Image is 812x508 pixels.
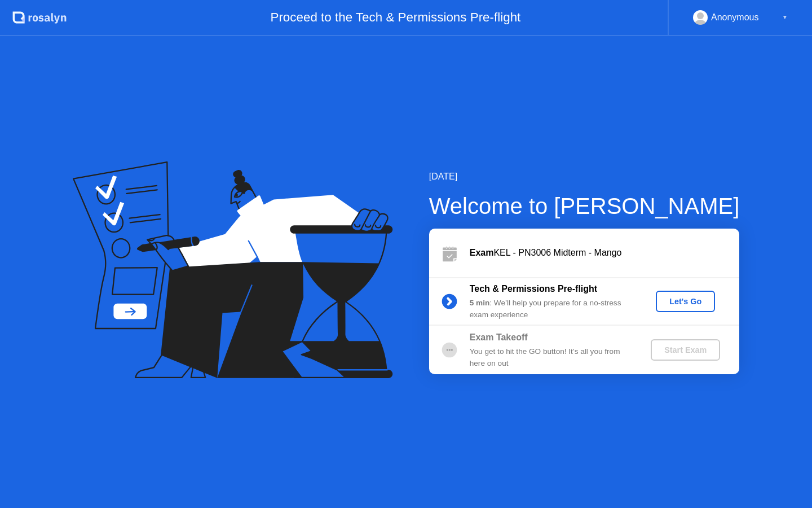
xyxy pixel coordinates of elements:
div: [DATE] [429,170,740,183]
b: 5 min [470,299,490,307]
button: Let's Go [656,291,715,312]
b: Exam Takeoff [470,332,528,342]
div: ▼ [782,10,788,25]
div: Welcome to [PERSON_NAME] [429,189,740,223]
div: Anonymous [711,10,759,25]
div: Let's Go [660,297,710,306]
button: Start Exam [651,339,720,361]
div: : We’ll help you prepare for a no-stress exam experience [470,297,632,321]
div: You get to hit the GO button! It’s all you from here on out [470,346,632,369]
b: Exam [470,248,494,257]
div: KEL - PN3006 Midterm - Mango [470,246,739,260]
b: Tech & Permissions Pre-flight [470,284,597,294]
div: Start Exam [655,345,716,354]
